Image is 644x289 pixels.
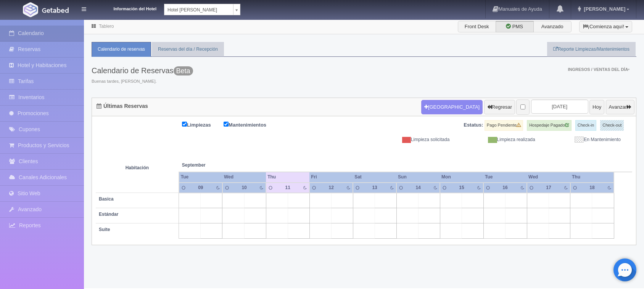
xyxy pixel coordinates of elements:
b: Estándar [99,212,118,217]
th: Tue [179,172,222,182]
div: 15 [455,185,469,191]
label: Estatus: [464,122,483,129]
div: En Mantenimiento [541,136,626,143]
th: Wed [527,172,570,182]
th: Thu [570,172,614,182]
button: ¡Comienza aquí! [579,21,632,32]
a: Tablero [99,24,114,29]
label: Hospedaje Pagado [527,120,572,131]
button: Hoy [589,100,604,114]
h3: Calendario de Reservas [92,66,193,75]
label: Mantenimientos [224,120,278,129]
span: [PERSON_NAME] [582,6,625,12]
th: Sat [353,172,396,182]
a: Reservas del día / Recepción [152,42,224,57]
div: Limpieza realizada [455,136,541,143]
div: 18 [586,185,599,191]
span: Beta [174,66,193,75]
button: [GEOGRAPHIC_DATA] [421,100,483,114]
label: Check-out [600,120,624,131]
th: Tue [483,172,527,182]
label: Pago Pendiente [485,120,523,131]
div: 09 [194,185,208,191]
h4: Últimas Reservas [97,103,148,109]
th: Sun [396,172,440,182]
button: Regresar [484,100,515,114]
div: 14 [412,185,425,191]
strong: Habitación [126,165,149,170]
span: Ingresos / Ventas del día [568,67,630,72]
label: PMS [496,21,534,32]
div: 12 [325,185,338,191]
label: Avanzado [533,21,572,32]
a: Hotel [PERSON_NAME] [164,4,240,15]
div: 17 [542,185,555,191]
img: Getabed [42,7,69,13]
th: Wed [222,172,266,182]
label: Limpiezas [182,120,222,129]
div: 16 [499,185,512,191]
div: 13 [368,185,382,191]
span: September [182,162,263,169]
b: Suite [99,227,110,232]
button: Avanzar [606,100,634,114]
label: Front Desk [458,21,496,32]
div: 10 [238,185,251,191]
b: Basica [99,196,114,202]
input: Mantenimientos [224,122,229,127]
a: Calendario de reservas [92,42,151,57]
img: Getabed [23,2,38,17]
input: Limpiezas [182,122,187,127]
th: Mon [440,172,483,182]
th: Thu [266,172,309,182]
a: Reporte Limpiezas/Mantenimientos [547,42,636,57]
span: Hotel [PERSON_NAME] [167,4,230,16]
label: Check-in [575,120,596,131]
th: Fri [309,172,353,182]
div: 11 [281,185,295,191]
div: Limpieza solicitada [370,136,455,143]
dt: Información del Hotel [95,4,156,12]
span: Buenas tardes, [PERSON_NAME]. [92,79,193,85]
